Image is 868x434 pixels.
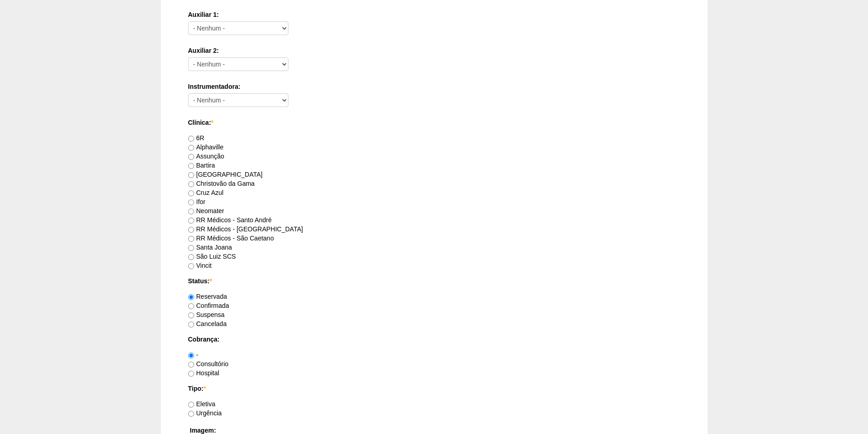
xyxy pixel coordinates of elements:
[188,262,212,269] label: Vincit
[188,225,303,233] label: RR Médicos - [GEOGRAPHIC_DATA]
[188,171,263,178] label: [GEOGRAPHIC_DATA]
[188,145,194,151] input: Alphaville
[188,312,194,318] input: Suspensa
[188,360,229,368] label: Consultório
[211,119,213,126] span: Este campo é obrigatório.
[188,163,194,169] input: Bartira
[188,276,680,286] label: Status:
[188,362,194,368] input: Consultório
[188,10,680,19] label: Auxiliar 1:
[188,199,194,205] input: Ifor
[188,253,236,260] label: São Luiz SCS
[188,143,224,151] label: Alphaville
[210,277,212,285] span: Este campo é obrigatório.
[188,384,680,393] label: Tipo:
[188,303,194,309] input: Confirmada
[188,369,220,377] label: Hospital
[188,254,194,260] input: São Luiz SCS
[188,245,194,251] input: Santa Joana
[188,207,224,214] label: Neomater
[188,154,194,160] input: Assunção
[188,181,194,187] input: Christovão da Gama
[188,198,205,205] label: Ifor
[188,162,215,169] label: Bartira
[188,352,194,358] input: -
[188,235,274,242] label: RR Médicos - São Caetano
[188,236,194,242] input: RR Médicos - São Caetano
[188,244,232,251] label: Santa Joana
[188,172,194,178] input: [GEOGRAPHIC_DATA]
[188,46,680,55] label: Auxiliar 2:
[188,180,255,187] label: Christovão da Gama
[188,320,227,327] label: Cancelada
[188,134,205,142] label: 6R
[188,189,224,196] label: Cruz Azul
[188,136,194,142] input: 6R
[188,82,680,91] label: Instrumentadora:
[188,351,199,358] label: -
[188,402,194,408] input: Eletiva
[188,294,194,300] input: Reservada
[188,302,229,309] label: Confirmada
[188,409,222,417] label: Urgência
[203,385,205,392] span: Este campo é obrigatório.
[188,335,680,344] label: Cobrança:
[188,322,194,327] input: Cancelada
[188,218,194,224] input: RR Médicos - Santo André
[188,400,216,408] label: Eletiva
[188,227,194,233] input: RR Médicos - [GEOGRAPHIC_DATA]
[188,371,194,377] input: Hospital
[188,216,272,224] label: RR Médicos - Santo André
[188,153,224,160] label: Assunção
[188,311,225,318] label: Suspensa
[188,190,194,196] input: Cruz Azul
[188,263,194,269] input: Vincit
[188,411,194,417] input: Urgência
[188,293,227,300] label: Reservada
[188,209,194,214] input: Neomater
[188,118,680,127] label: Clínica:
